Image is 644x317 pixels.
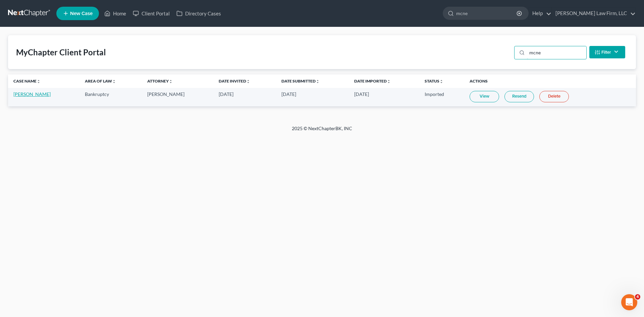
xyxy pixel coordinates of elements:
i: unfold_more [387,80,391,84]
span: [DATE] [219,91,233,97]
input: Search by name... [456,7,518,19]
a: Help [529,7,551,19]
td: Bankruptcy [79,88,142,106]
a: Resend [504,91,534,102]
div: MyChapter Client Portal [16,47,106,58]
a: Delete [539,91,569,102]
td: [PERSON_NAME] [142,88,213,106]
div: 2025 © NextChapterBK, INC [131,125,513,137]
a: [PERSON_NAME] [13,91,51,97]
span: New Case [70,11,93,16]
i: unfold_more [439,80,443,84]
span: [DATE] [354,91,369,97]
i: unfold_more [246,80,250,84]
span: [DATE] [281,91,296,97]
a: [PERSON_NAME] Law Firm, LLC [552,7,636,19]
i: unfold_more [37,80,41,84]
a: Date Invitedunfold_more [219,78,250,84]
th: Actions [464,74,636,88]
a: Directory Cases [173,7,224,19]
a: Area of Lawunfold_more [85,78,116,84]
a: Statusunfold_more [425,78,443,84]
iframe: Intercom live chat [621,294,637,310]
i: unfold_more [169,80,173,84]
i: unfold_more [316,80,320,84]
a: View [470,91,499,102]
a: Case Nameunfold_more [13,78,41,84]
td: Imported [419,88,464,106]
button: Filter [589,46,625,58]
a: Date Submittedunfold_more [281,78,320,84]
i: unfold_more [112,80,116,84]
a: Attorneyunfold_more [147,78,173,84]
span: 4 [635,294,640,300]
a: Client Portal [129,7,173,19]
input: Search... [527,46,586,59]
a: Date Importedunfold_more [354,78,391,84]
a: Home [101,7,129,19]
